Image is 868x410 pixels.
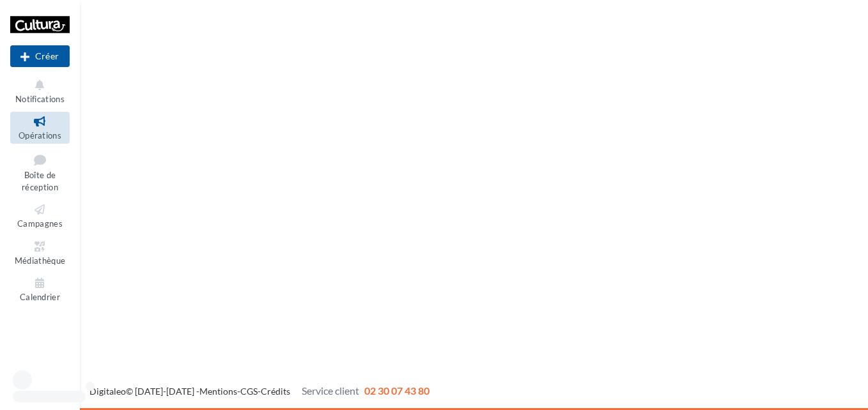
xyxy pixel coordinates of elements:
[10,112,70,143] a: Opérations
[10,237,70,268] a: Médiathèque
[15,94,65,104] span: Notifications
[199,386,237,397] a: Mentions
[19,130,61,140] span: Opérations
[302,384,359,397] span: Service client
[17,218,63,229] span: Campagnes
[89,386,126,397] a: Digitaleo
[10,200,70,231] a: Campagnes
[10,273,70,305] a: Calendrier
[10,45,70,67] button: Créer
[10,149,70,195] a: Boîte de réception
[261,386,290,397] a: Crédits
[15,255,66,266] span: Médiathèque
[364,384,430,397] span: 02 30 07 43 80
[10,75,70,107] button: Notifications
[22,170,58,192] span: Boîte de réception
[10,45,70,67] div: Nouvelle campagne
[20,292,60,302] span: Calendrier
[240,386,258,397] a: CGS
[89,386,430,397] span: © [DATE]-[DATE] - - -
